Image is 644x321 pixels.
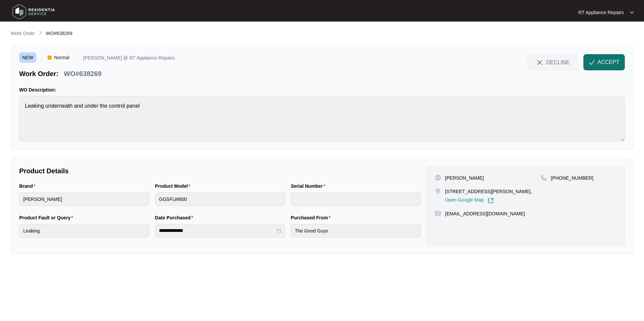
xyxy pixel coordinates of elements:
[155,214,196,221] label: Date Purchased
[541,175,547,181] img: map-pin
[291,192,421,206] input: Serial Number
[155,183,193,189] label: Product Model
[159,227,275,234] input: Date Purchased
[19,96,625,141] textarea: Leaking underneath and under the control panel
[19,192,150,206] input: Brand
[155,192,285,206] input: Product Model
[598,58,619,66] span: ACCEPT
[19,86,625,93] p: WO Description:
[291,224,421,238] input: Purchased From
[536,59,544,67] img: close-Icon
[9,30,36,37] a: Work Order
[589,59,595,65] img: check-Icon
[19,166,421,176] p: Product Details
[83,56,175,63] p: [PERSON_NAME] @ RT Appliance Repairs
[527,54,578,70] button: close-IconDECLINE
[546,59,570,66] span: DECLINE
[583,54,625,70] button: check-IconACCEPT
[19,224,150,238] input: Product Fault or Query
[435,210,441,216] img: map-pin
[19,52,36,63] span: NEW
[488,198,494,204] img: Link-External
[19,214,76,221] label: Product Fault or Query
[551,175,593,181] p: [PHONE_NUMBER]
[435,175,441,181] img: user-pin
[11,30,35,37] p: Work Order
[47,56,52,60] img: Vercel Logo
[46,31,72,36] span: WO#638269
[445,188,532,195] p: [STREET_ADDRESS][PERSON_NAME],
[19,69,58,78] p: Work Order:
[445,198,493,204] a: Open Google Map
[10,2,57,22] img: residentia service logo
[291,183,328,189] label: Serial Number
[630,11,634,14] img: dropdown arrow
[291,214,333,221] label: Purchased From
[52,52,72,63] span: Normal
[578,9,624,16] p: RT Appliance Repairs
[19,183,38,189] label: Brand
[64,69,101,78] p: WO#638269
[445,175,484,181] p: [PERSON_NAME]
[38,30,43,36] img: chevron-right
[445,210,525,217] p: [EMAIL_ADDRESS][DOMAIN_NAME]
[435,188,441,194] img: map-pin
